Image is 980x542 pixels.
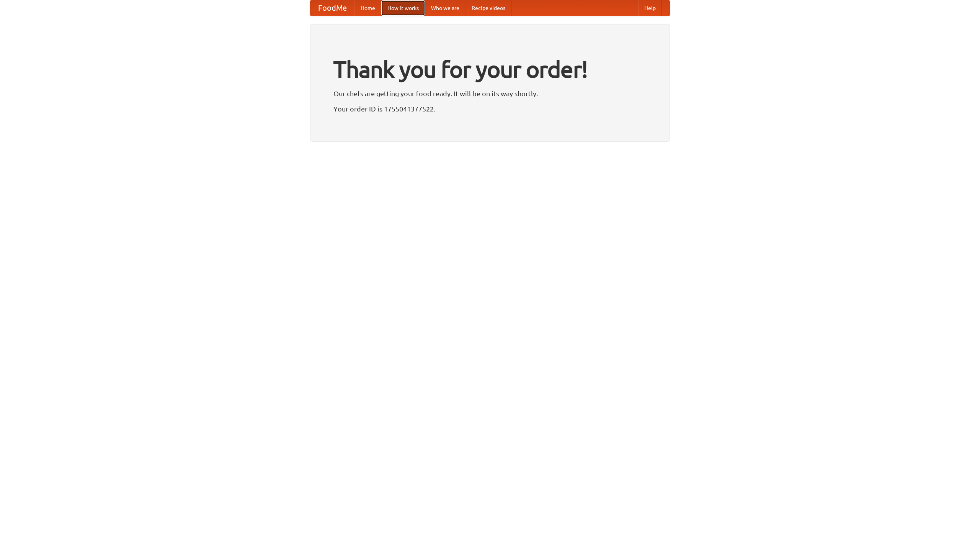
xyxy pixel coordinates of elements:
[354,0,381,16] a: Home
[638,0,662,16] a: Help
[333,51,647,88] h1: Thank you for your order!
[333,88,647,99] p: Our chefs are getting your food ready. It will be on its way shortly.
[425,0,465,16] a: Who we are
[333,103,647,115] p: Your order ID is 1755041377522.
[310,0,354,16] a: FoodMe
[465,0,511,16] a: Recipe videos
[381,0,425,16] a: How it works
